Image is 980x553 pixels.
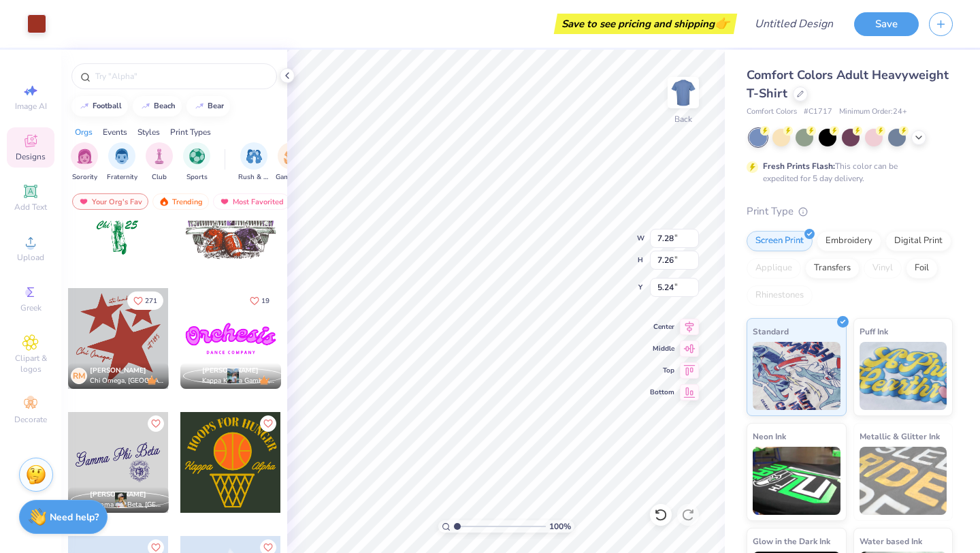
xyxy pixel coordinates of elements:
img: Neon Ink [753,447,840,515]
span: Greek [20,302,42,313]
img: Rush & Bid Image [246,148,262,164]
div: Print Types [170,126,211,138]
button: filter button [107,142,137,183]
span: Add Text [14,202,47,212]
img: trend_line.gif [140,102,151,110]
div: filter for Sports [183,142,210,183]
button: football [71,96,128,116]
div: Vinyl [864,258,902,279]
span: Puff Ink [860,324,888,338]
div: Screen Print [747,231,813,251]
div: Foil [906,258,938,279]
button: filter button [183,142,210,183]
img: Sports Image [189,148,205,164]
img: Standard [753,342,840,410]
span: 👉 [715,15,730,31]
span: 100 % [549,520,571,533]
img: trending.gif [159,197,169,206]
img: Game Day Image [284,148,299,164]
div: Most Favorited [213,193,290,210]
span: Center [650,322,674,332]
span: [PERSON_NAME] [90,366,146,375]
div: Trending [152,193,209,210]
button: filter button [238,142,269,183]
span: Sorority [72,172,97,183]
div: Transfers [805,258,860,279]
img: Club Image [152,148,167,164]
img: Puff Ink [860,342,947,410]
div: filter for Club [146,142,173,183]
span: Gamma Phi Beta, [GEOGRAPHIC_DATA][US_STATE] [90,500,163,510]
div: bear [208,102,224,110]
div: RM [71,368,87,384]
div: Applique [747,258,801,279]
span: Metallic & Glitter Ink [860,429,940,443]
div: Rhinestones [747,285,813,306]
div: Embroidery [817,231,881,251]
img: most_fav.gif [219,197,230,206]
img: Sorority Image [77,148,93,164]
span: # C1717 [804,106,832,118]
span: 19 [261,298,269,304]
span: Sports [186,172,208,183]
button: Like [244,291,276,310]
div: filter for Sorority [71,142,98,183]
input: Untitled Design [744,10,844,37]
div: filter for Fraternity [107,142,137,183]
span: [PERSON_NAME] [90,490,146,499]
span: Fraternity [107,172,137,183]
span: Minimum Order: 24 + [839,106,907,118]
button: Save [854,12,919,36]
strong: Need help? [50,511,99,524]
div: Save to see pricing and shipping [557,14,734,34]
span: Standard [753,324,789,338]
img: most_fav.gif [78,197,89,206]
strong: Fresh Prints Flash: [763,161,835,172]
span: Designs [16,151,46,162]
div: filter for Game Day [276,142,307,183]
div: football [93,102,122,110]
div: Print Type [747,204,953,219]
button: bear [186,96,230,116]
span: [PERSON_NAME] [202,366,259,375]
img: trend_line.gif [79,102,90,110]
div: beach [154,102,176,110]
div: Events [103,126,127,138]
div: Your Org's Fav [72,193,148,210]
img: Back [670,79,697,106]
img: Metallic & Glitter Ink [860,447,947,515]
span: Rush & Bid [238,172,269,183]
button: Like [148,415,164,432]
div: Styles [137,126,160,138]
span: Game Day [276,172,307,183]
span: Clipart & logos [7,353,54,375]
button: filter button [146,142,173,183]
div: Digital Print [885,231,951,251]
button: beach [133,96,182,116]
span: Decorate [14,414,47,425]
span: Comfort Colors [747,106,797,118]
div: filter for Rush & Bid [238,142,269,183]
span: Kappa Kappa Gamma, [GEOGRAPHIC_DATA][US_STATE] [202,376,276,386]
span: Top [650,366,674,375]
span: Neon Ink [753,429,786,443]
div: This color can be expedited for 5 day delivery. [763,160,930,185]
button: Like [127,291,163,310]
span: Bottom [650,388,674,397]
img: Fraternity Image [114,148,129,164]
span: Middle [650,344,674,353]
span: Water based Ink [860,534,922,548]
span: Image AI [15,101,47,112]
button: filter button [276,142,307,183]
img: trend_line.gif [194,102,205,110]
span: Chi Omega, [GEOGRAPHIC_DATA] [90,376,163,386]
button: filter button [71,142,98,183]
span: Club [152,172,167,183]
span: Comfort Colors Adult Heavyweight T-Shirt [747,67,949,101]
span: Glow in the Dark Ink [753,534,830,548]
div: Back [674,113,692,125]
button: Like [260,415,276,432]
span: 271 [145,298,157,304]
div: Orgs [75,126,93,138]
span: Upload [17,252,44,263]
